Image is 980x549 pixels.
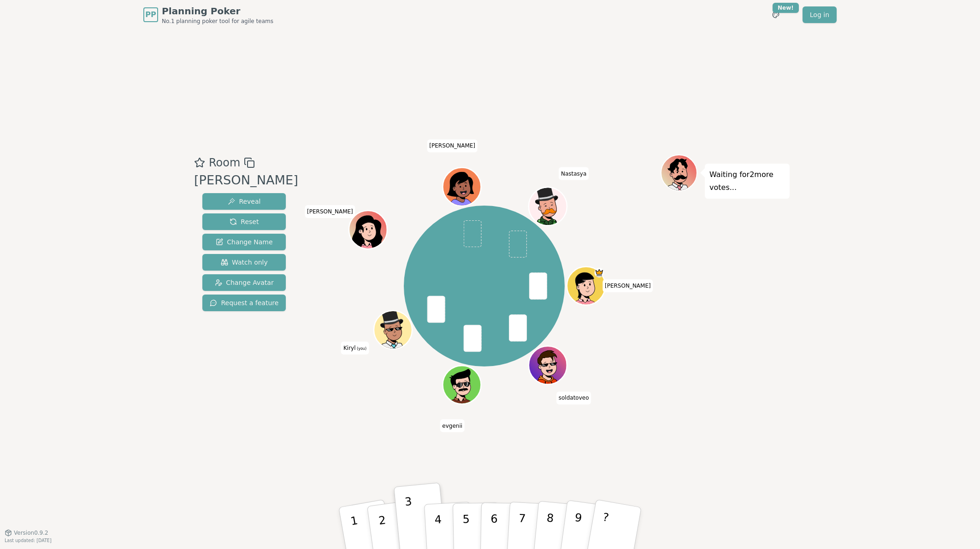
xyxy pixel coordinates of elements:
[209,154,240,171] span: Room
[221,258,268,267] span: Watch only
[230,217,259,226] span: Reset
[594,268,604,277] span: Anatoly is the host
[556,392,591,405] span: Click to change your name
[162,18,273,25] span: No.1 planning poker tool for agile teams
[803,6,837,23] a: Log in
[375,312,411,348] button: Click to change your avatar
[5,529,48,537] button: Version0.9.2
[341,342,369,354] span: Click to change your name
[228,197,260,206] span: Reveal
[14,529,48,537] span: Version 0.9.2
[305,205,355,218] span: Click to change your name
[162,5,273,18] span: Planning Poker
[709,168,785,194] p: Waiting for 2 more votes...
[404,495,416,545] p: 3
[216,237,272,247] span: Change Name
[773,3,799,13] div: New!
[427,140,478,153] span: Click to change your name
[202,295,286,311] button: Request a feature
[356,347,367,351] span: (you)
[559,167,589,180] span: Click to change your name
[215,278,274,287] span: Change Avatar
[767,6,784,23] button: New!
[602,279,653,292] span: Click to change your name
[202,193,286,210] button: Reveal
[202,274,286,291] button: Change Avatar
[440,419,465,432] span: Click to change your name
[202,234,286,250] button: Change Name
[194,171,298,190] div: [PERSON_NAME]
[202,213,286,230] button: Reset
[210,298,278,307] span: Request a feature
[143,5,273,25] a: PPPlanning PokerNo.1 planning poker tool for agile teams
[5,538,52,543] span: Last updated: [DATE]
[145,9,156,20] span: PP
[202,254,286,271] button: Watch only
[194,154,205,171] button: Add as favourite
